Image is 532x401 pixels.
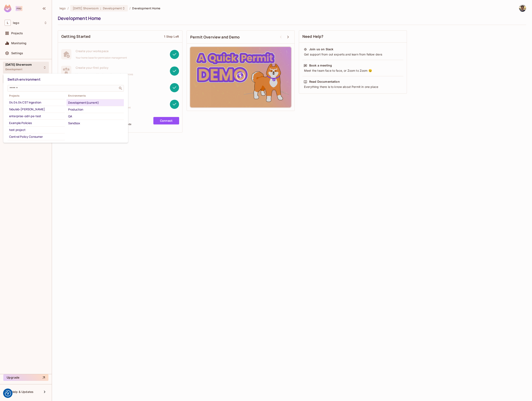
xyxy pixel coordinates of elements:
div: Production [68,107,122,112]
div: Development (current) [68,100,122,105]
div: enterprise-odrl-pe-test [9,114,63,119]
div: QA [68,114,122,119]
span: Environments [66,94,124,97]
img: Revisit consent button [5,390,11,396]
span: Projects [7,94,65,97]
div: fabulab-[PERSON_NAME] [9,107,63,112]
div: Example Policies [9,121,63,125]
span: Switch environment [7,77,41,82]
div: Central Policy Consumer [9,134,63,139]
button: Consent Preferences [5,390,11,396]
div: test project [9,127,63,132]
div: Sandbox [68,121,122,126]
div: 04.04.04 CST Ingestion [9,100,63,105]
